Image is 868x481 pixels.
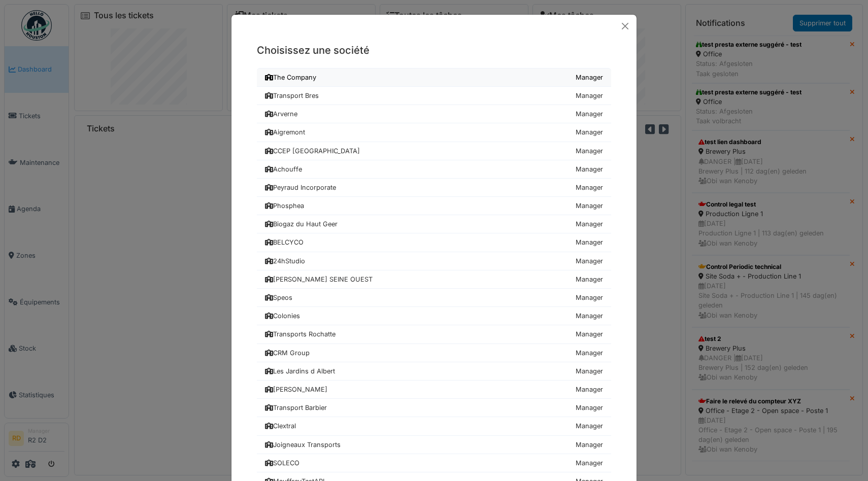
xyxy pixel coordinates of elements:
[257,362,611,381] a: Les Jardins d Albert Manager
[257,179,611,197] a: Peyraud Incorporate Manager
[265,329,336,339] div: Transports Rochatte
[257,417,611,435] a: Clextral Manager
[265,421,296,431] div: Clextral
[257,215,611,233] a: Biogaz du Haut Geer Manager
[257,197,611,215] a: Phosphea Manager
[257,270,611,289] a: [PERSON_NAME] SEINE OUEST Manager
[257,436,611,454] a: Joigneaux Transports Manager
[257,289,611,307] a: Speos Manager
[265,127,305,137] div: Aigremont
[257,344,611,362] a: CRM Group Manager
[265,256,305,266] div: 24hStudio
[576,274,603,284] div: Manager
[576,366,603,376] div: Manager
[576,256,603,266] div: Manager
[257,87,611,105] a: Transport Bres Manager
[257,43,611,58] h5: Choisissez une société
[576,458,603,468] div: Manager
[257,454,611,472] a: SOLECO Manager
[257,142,611,160] a: CCEP [GEOGRAPHIC_DATA] Manager
[257,399,611,417] a: Transport Barbier Manager
[576,385,603,394] div: Manager
[576,348,603,358] div: Manager
[257,381,611,399] a: [PERSON_NAME] Manager
[257,105,611,123] a: Arverne Manager
[265,366,335,376] div: Les Jardins d Albert
[265,201,304,211] div: Phosphea
[576,219,603,229] div: Manager
[265,183,336,192] div: Peyraud Incorporate
[265,237,304,247] div: BELCYCO
[257,160,611,179] a: Achouffe Manager
[576,109,603,119] div: Manager
[265,274,373,284] div: [PERSON_NAME] SEINE OUEST
[257,307,611,325] a: Colonies Manager
[265,109,297,119] div: Arverne
[265,91,319,100] div: Transport Bres
[265,73,316,82] div: The Company
[576,73,603,82] div: Manager
[257,252,611,270] a: 24hStudio Manager
[265,385,327,394] div: [PERSON_NAME]
[265,219,338,229] div: Biogaz du Haut Geer
[265,311,300,321] div: Colonies
[576,421,603,431] div: Manager
[576,293,603,302] div: Manager
[576,403,603,413] div: Manager
[576,329,603,339] div: Manager
[576,164,603,174] div: Manager
[576,201,603,211] div: Manager
[265,146,360,156] div: CCEP [GEOGRAPHIC_DATA]
[257,123,611,142] a: Aigremont Manager
[265,440,341,450] div: Joigneaux Transports
[576,237,603,247] div: Manager
[576,127,603,137] div: Manager
[257,325,611,343] a: Transports Rochatte Manager
[257,68,611,87] a: The Company Manager
[265,348,310,358] div: CRM Group
[618,19,632,33] button: Close
[265,403,327,413] div: Transport Barbier
[265,458,299,468] div: SOLECO
[257,233,611,252] a: BELCYCO Manager
[576,146,603,156] div: Manager
[576,311,603,321] div: Manager
[576,91,603,100] div: Manager
[265,164,302,174] div: Achouffe
[576,440,603,450] div: Manager
[265,293,292,302] div: Speos
[576,183,603,192] div: Manager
